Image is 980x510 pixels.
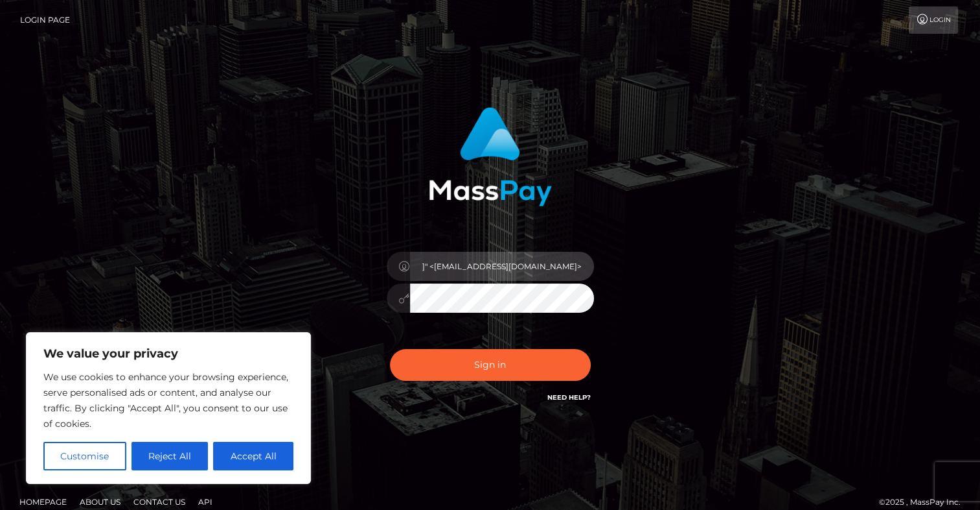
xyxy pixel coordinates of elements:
a: Login Page [20,6,70,34]
a: Need Help? [547,393,591,402]
img: MassPay Login [429,107,552,206]
button: Reject All [131,442,209,470]
input: Username... [410,252,594,281]
button: Customise [43,442,126,470]
button: Sign in [390,349,591,381]
div: We value your privacy [26,332,311,484]
p: We value your privacy [43,346,293,361]
div: © 2025 , MassPay Inc. [879,495,970,509]
a: Login [909,6,958,34]
button: Accept All [213,442,293,470]
p: We use cookies to enhance your browsing experience, serve personalised ads or content, and analys... [43,369,293,431]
